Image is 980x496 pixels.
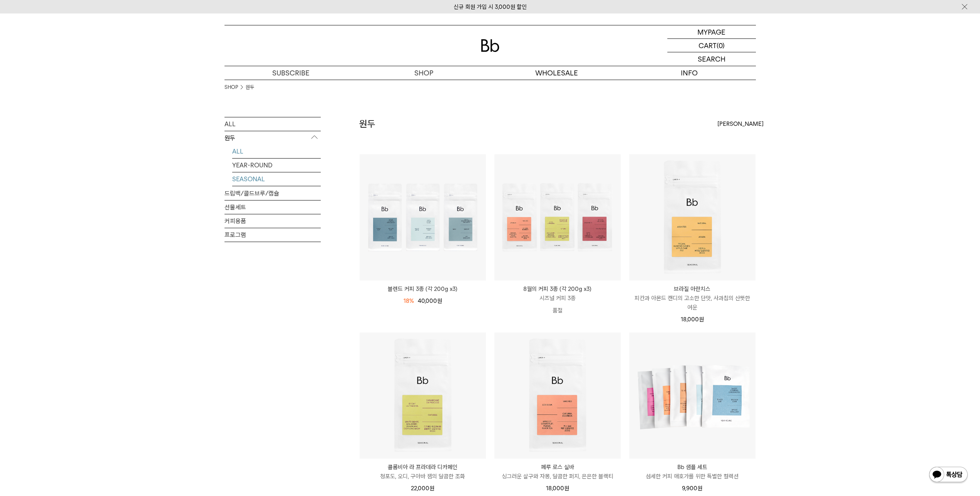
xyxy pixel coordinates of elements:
a: 선물세트 [224,200,321,214]
p: INFO [623,66,756,80]
a: 드립백/콜드브루/캡슐 [224,187,321,200]
span: 18,000 [681,316,704,323]
a: 콜롬비아 라 프라데라 디카페인 청포도, 오디, 구아바 잼의 달콤한 조화 [360,463,486,481]
img: 카카오톡 채널 1:1 채팅 버튼 [928,466,968,484]
p: Bb 샘플 세트 [629,463,756,472]
span: 원 [564,485,569,492]
img: 콜롬비아 라 프라데라 디카페인 [360,332,486,459]
a: 페루 로스 실바 싱그러운 살구와 자몽, 달콤한 퍼지, 은은한 블랙티 [494,463,621,481]
span: 원 [697,485,702,492]
p: 페루 로스 실바 [494,463,621,472]
p: 브라질 아란치스 [629,284,756,294]
p: SEARCH [698,52,725,66]
a: 프로그램 [224,228,321,242]
p: (0) [717,39,725,52]
span: 40,000 [418,297,442,304]
a: 원두 [246,84,254,91]
img: 페루 로스 실바 [494,332,621,459]
span: 22,000 [411,485,434,492]
span: [PERSON_NAME] [717,119,764,129]
p: 섬세한 커피 애호가를 위한 특별한 컬렉션 [629,472,756,481]
span: 18,000 [546,485,569,492]
p: 8월의 커피 3종 (각 200g x3) [494,284,621,294]
span: 원 [437,297,442,304]
a: 커피용품 [224,214,321,228]
img: 로고 [481,39,499,52]
p: CART [699,39,717,52]
p: 품절 [494,303,621,318]
a: Bb 샘플 세트 섬세한 커피 애호가를 위한 특별한 컬렉션 [629,463,756,481]
a: 블렌드 커피 3종 (각 200g x3) [360,284,486,294]
a: SUBSCRIBE [224,66,357,80]
img: 브라질 아란치스 [629,154,756,281]
a: 신규 회원 가입 시 3,000원 할인 [454,3,527,10]
p: MYPAGE [697,25,725,38]
a: SHOP [224,84,238,91]
p: WHOLESALE [490,66,623,80]
p: 피칸과 아몬드 캔디의 고소한 단맛, 사과칩의 산뜻한 여운 [629,294,756,312]
h2: 원두 [359,117,375,130]
p: 청포도, 오디, 구아바 잼의 달콤한 조화 [360,472,486,481]
span: 원 [429,485,434,492]
a: MYPAGE [667,25,756,39]
div: 18% [404,296,414,306]
img: 8월의 커피 3종 (각 200g x3) [494,154,621,281]
p: 시즈널 커피 3종 [494,294,621,303]
a: YEAR-ROUND [232,159,321,172]
a: CART (0) [667,39,756,52]
p: 원두 [224,131,321,145]
a: 브라질 아란치스 피칸과 아몬드 캔디의 고소한 단맛, 사과칩의 산뜻한 여운 [629,284,756,312]
a: SHOP [357,66,490,80]
img: Bb 샘플 세트 [629,332,756,459]
a: SEASONAL [232,172,321,186]
span: 원 [699,316,704,323]
a: ALL [232,145,321,158]
p: 싱그러운 살구와 자몽, 달콤한 퍼지, 은은한 블랙티 [494,472,621,481]
p: 콜롬비아 라 프라데라 디카페인 [360,463,486,472]
img: 블렌드 커피 3종 (각 200g x3) [360,154,486,281]
a: ALL [224,117,321,131]
a: 8월의 커피 3종 (각 200g x3) 시즈널 커피 3종 [494,284,621,303]
span: 9,900 [682,485,702,492]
